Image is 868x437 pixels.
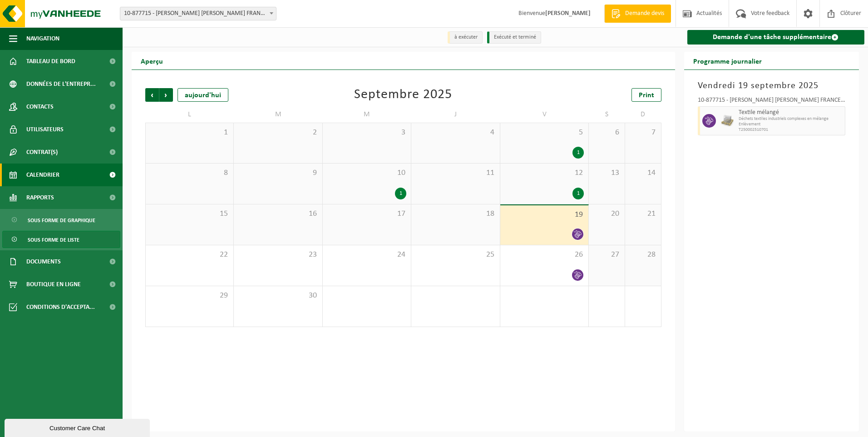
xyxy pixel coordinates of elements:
h3: Vendredi 19 septembre 2025 [698,79,846,93]
span: 14 [630,168,656,178]
span: 29 [150,291,229,301]
span: 18 [416,209,495,219]
a: Demande devis [604,5,671,23]
span: 7 [630,128,656,138]
span: Conditions d'accepta... [26,296,95,318]
span: Données de l'entrepr... [26,73,96,95]
a: Sous forme de graphique [2,211,120,228]
td: M [234,106,322,123]
span: 25 [416,250,495,260]
span: Documents [26,250,61,273]
span: 30 [238,291,317,301]
h2: Aperçu [132,52,172,70]
span: 17 [327,209,406,219]
span: 16 [238,209,317,219]
span: 5 [505,128,584,138]
span: 10-877715 - ADLER PELZER FRANCE WEST - MORNAC [120,7,276,20]
span: 26 [505,250,584,260]
li: à exécuter [448,31,483,44]
span: Sous forme de liste [28,231,79,248]
span: Contacts [26,95,54,118]
td: L [145,106,234,123]
span: 27 [593,250,620,260]
a: Print [631,88,661,102]
span: Boutique en ligne [26,273,81,296]
strong: [PERSON_NAME] [545,10,591,17]
span: Utilisateurs [26,118,64,141]
li: Exécuté et terminé [487,31,541,44]
span: 10 [327,168,406,178]
td: J [411,106,500,123]
span: Déchets textiles industriels complexes en mélange [739,116,843,122]
span: 10-877715 - ADLER PELZER FRANCE WEST - MORNAC [120,7,276,20]
h2: Programme journalier [684,52,771,70]
div: Septembre 2025 [354,88,452,102]
div: 10-877715 - [PERSON_NAME] [PERSON_NAME] FRANCE WEST - [GEOGRAPHIC_DATA] [698,97,846,106]
span: Précédent [145,88,159,102]
span: 9 [238,168,317,178]
span: 19 [505,210,584,220]
span: 1 [150,128,229,138]
span: 11 [416,168,495,178]
span: T250002510701 [739,127,843,133]
img: LP-PA-00000-WDN-11 [720,114,734,128]
span: Demande devis [623,9,666,18]
span: 4 [416,128,495,138]
a: Sous forme de liste [2,231,120,248]
span: Contrat(s) [26,141,58,164]
span: 6 [593,128,620,138]
span: 28 [630,250,656,260]
div: 1 [395,188,406,199]
a: Demande d'une tâche supplémentaire [687,30,865,45]
td: S [589,106,625,123]
span: Tableau de bord [26,50,75,73]
td: V [500,106,589,123]
span: 20 [593,209,620,219]
td: M [323,106,411,123]
span: 23 [238,250,317,260]
span: 2 [238,128,317,138]
span: 22 [150,250,229,260]
span: 15 [150,209,229,219]
div: aujourd'hui [178,88,228,102]
div: 1 [572,147,584,159]
span: 12 [505,168,584,178]
span: Calendrier [26,164,59,186]
td: D [625,106,661,123]
span: 13 [593,168,620,178]
span: 3 [327,128,406,138]
span: 21 [630,209,656,219]
span: 8 [150,168,229,178]
span: Rapports [26,186,54,209]
span: Enlèvement [739,122,843,127]
span: Sous forme de graphique [28,212,95,229]
span: Suivant [159,88,173,102]
div: 1 [572,188,584,199]
span: Print [639,92,654,99]
span: Textile mélangé [739,109,843,116]
iframe: chat widget [5,417,152,437]
span: 24 [327,250,406,260]
span: Navigation [26,27,59,50]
